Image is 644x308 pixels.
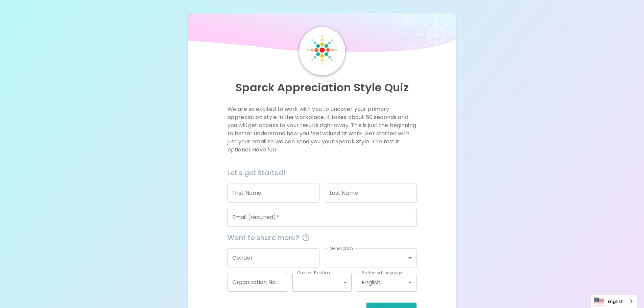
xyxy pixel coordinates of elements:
[590,295,637,308] div: Language
[591,295,637,308] a: English
[297,270,330,276] label: Current Position
[302,234,310,242] svg: This information is completely confidential and only used for aggregated appreciation studies at ...
[330,245,353,251] label: Generation
[228,105,416,154] p: We are so excited to work with you to uncover your primary appreciation style in the workplace. I...
[357,273,416,292] div: English
[362,270,402,276] label: Preferred Language
[188,14,456,56] img: wave
[590,295,637,308] aside: Language selected: English
[307,35,337,65] img: Sparck Logo
[228,232,416,243] span: Want to share more?
[228,167,416,178] h6: Let's get Started!
[196,81,448,94] p: Sparck Appreciation Style Quiz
